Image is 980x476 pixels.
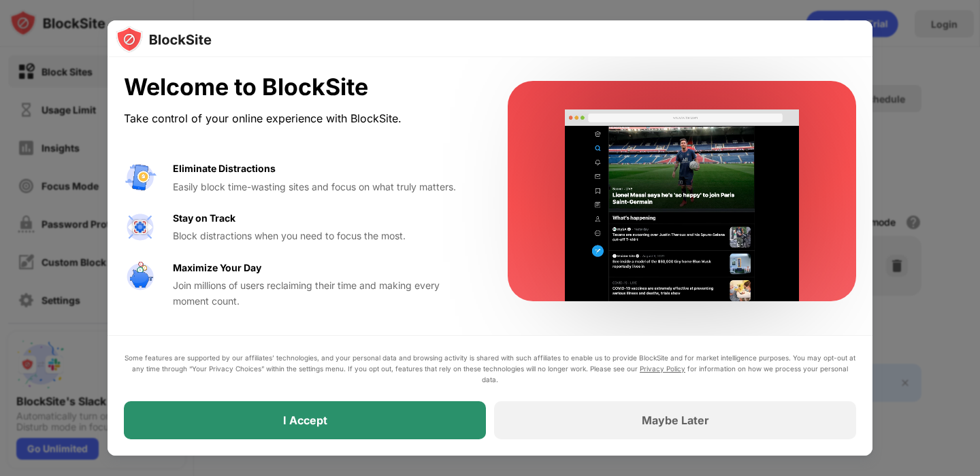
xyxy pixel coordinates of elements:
div: Stay on Track [173,211,235,226]
img: value-focus.svg [124,211,157,243]
img: logo-blocksite.svg [116,26,212,53]
div: I Accept [283,413,327,427]
div: Block distractions when you need to focus the most. [173,228,475,243]
div: Maybe Later [642,413,709,427]
img: value-avoid-distractions.svg [124,161,157,194]
a: Privacy Policy [640,364,685,373]
div: Eliminate Distractions [173,161,276,176]
div: Welcome to BlockSite [124,73,475,101]
div: Easily block time-wasting sites and focus on what truly matters. [173,180,475,194]
div: Take control of your online experience with BlockSite. [124,109,475,129]
img: value-safe-time.svg [124,260,157,293]
div: Join millions of users reclaiming their time and making every moment count. [173,278,475,309]
div: Maximize Your Day [173,260,261,275]
div: Some features are supported by our affiliates’ technologies, and your personal data and browsing ... [124,352,856,385]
